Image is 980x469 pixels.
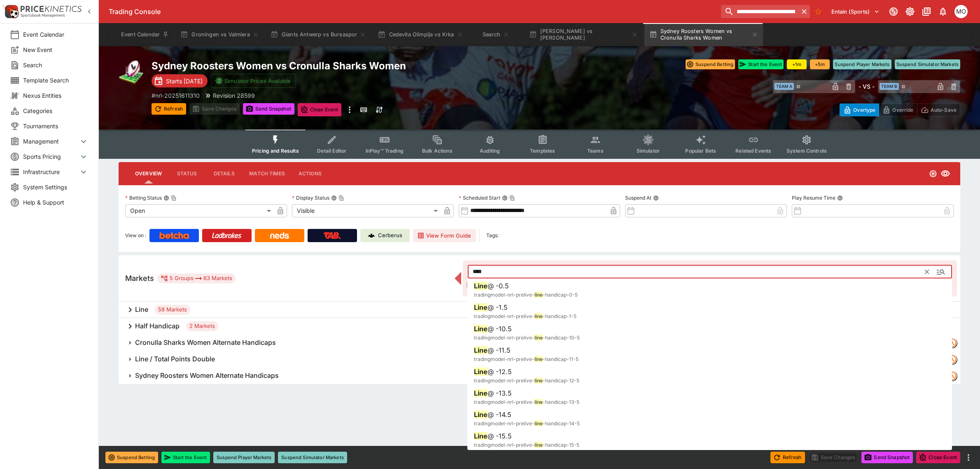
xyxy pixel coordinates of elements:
img: tradingmodel [947,338,957,347]
button: Suspend At [653,195,659,201]
h6: Half Handicap [135,322,180,330]
div: Trading Console [109,7,718,16]
svg: Visible [940,169,950,179]
span: Bulk Actions [422,148,453,154]
button: Copy To Clipboard [338,195,344,201]
div: Event type filters [245,130,833,159]
span: tradingmodel-nrl-prelive- [474,420,534,427]
img: Ladbrokes [212,232,242,239]
span: Line [474,303,488,311]
span: Detail Editor [317,148,346,154]
span: Related Events [735,148,771,154]
p: Cerberus [378,231,402,240]
button: Clear [920,265,933,278]
span: -handicap-15-5 [543,442,579,448]
span: Help & Support [23,198,89,207]
button: View Form Guide [413,229,476,242]
button: Giants Antwerp vs Bursaspor [266,23,371,46]
img: tradingmodel [947,355,957,364]
h2: Copy To Clipboard [152,59,556,72]
span: Tournaments [23,122,89,130]
button: [PERSON_NAME] vs [PERSON_NAME] [524,23,643,46]
button: Suspend Betting [105,452,158,463]
button: Close Event [916,452,960,463]
img: Betcha [159,232,189,239]
span: Teams [587,148,604,154]
button: Auto-Save [917,104,960,116]
button: Overview [128,164,168,184]
button: Scheduled StartCopy To Clipboard [502,195,508,201]
span: @ -13.5 [488,389,512,397]
button: Overtype [840,104,879,116]
button: more [345,103,355,116]
button: Details [205,164,243,184]
label: View on : [125,229,146,242]
button: Match Times [243,164,292,184]
span: line [534,377,543,384]
h6: Line [135,305,148,314]
button: Search [470,23,523,46]
span: -handicap-11-5 [543,356,579,362]
button: +1m [787,59,807,69]
img: PriceKinetics Logo [2,3,19,20]
p: Betting Status [125,194,162,201]
div: tradingmodel [947,371,957,381]
span: System Settings [23,183,89,191]
span: @ -12.5 [488,368,512,376]
span: Line [474,432,488,440]
span: System Controls [786,148,827,154]
button: Start the Event [161,452,210,463]
button: Close Event [298,103,342,116]
span: tradingmodel-nrl-prelive- [474,377,534,384]
div: Mark O'Loughlan [954,5,968,18]
img: tradingmodel [947,371,957,380]
button: Groningen vs Valmiera [175,23,264,46]
span: line [534,292,543,298]
span: Line [474,368,488,376]
span: -handicap-14-5 [543,420,580,427]
button: Suspend Betting [686,59,735,69]
img: Cerberus [368,232,375,239]
span: tradingmodel-nrl-prelive- [474,356,534,362]
span: tradingmodel-nrl-prelive- [474,335,534,341]
span: Team A [775,83,794,90]
button: Connected to PK [886,4,901,19]
span: Line [474,282,488,290]
span: 2 Markets [186,322,218,330]
button: Display StatusCopy To Clipboard [331,195,337,201]
span: InPlay™ Trading [366,148,404,154]
button: Refresh [770,452,805,463]
span: line [534,442,543,448]
button: Start the Event [738,59,784,69]
button: Suspend Player Markets [213,452,275,463]
span: Team B [880,83,899,90]
p: Play Resume Time [792,194,835,201]
span: 58 Markets [155,306,190,314]
button: Cronulla Sharks Women Alternate Handicaps [119,335,868,351]
p: Overtype [853,106,875,114]
span: Pricing and Results [252,148,299,154]
button: Actions [292,164,329,184]
button: Mark O'Loughlan [952,2,970,21]
p: Suspend At [625,194,651,201]
button: Cedevita Olimpija vs Krka [373,23,468,46]
div: Start From [840,104,960,116]
span: tradingmodel-nrl-prelive- [474,399,534,405]
div: tradingmodel [947,354,957,364]
button: more [964,453,973,462]
span: line [534,399,543,405]
button: Override [879,104,917,116]
span: -handicap-12-5 [543,377,579,384]
p: Copyright © Entain Group Australia Pty Ltd 2025 [99,394,980,403]
p: Copy To Clipboard [152,91,200,100]
span: @ -14.5 [488,410,511,419]
button: Select Tenant [826,5,884,18]
div: tradingmodel [947,338,957,348]
button: Copy To Clipboard [171,195,177,201]
span: New Event [23,45,89,54]
button: Sydney Roosters Women vs Cronulla Sharks Women [644,23,763,46]
span: Sports Pricing [23,152,79,161]
span: line [534,313,543,319]
button: Toggle light/dark mode [903,4,917,19]
span: Management [23,137,79,146]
